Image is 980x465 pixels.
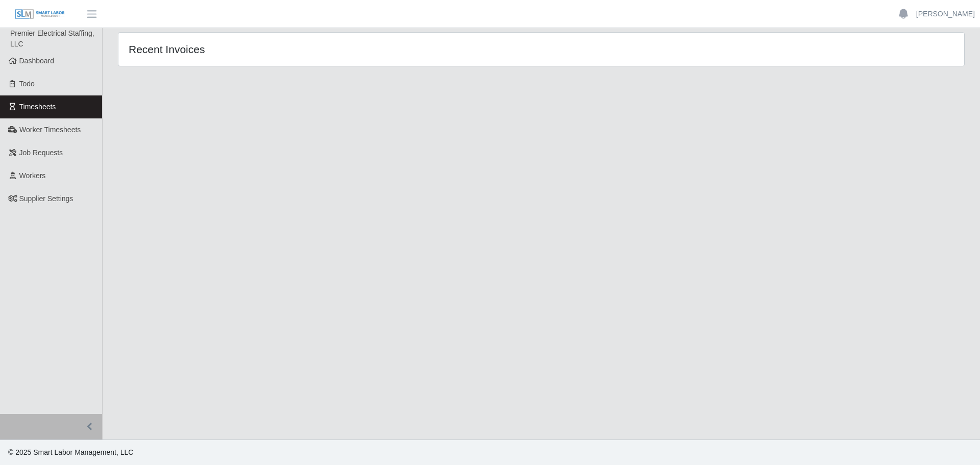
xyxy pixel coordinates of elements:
[916,9,975,19] a: [PERSON_NAME]
[19,172,46,180] span: Workers
[19,194,73,203] span: Supplier Settings
[19,57,55,65] span: Dashboard
[19,103,56,111] span: Timesheets
[10,29,94,48] span: Premier Electrical Staffing, LLC
[129,43,463,56] h4: Recent Invoices
[19,80,35,88] span: Todo
[19,126,81,134] span: Worker Timesheets
[19,149,63,157] span: Job Requests
[8,448,133,456] span: © 2025 Smart Labor Management, LLC
[14,9,65,20] img: SLM Logo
